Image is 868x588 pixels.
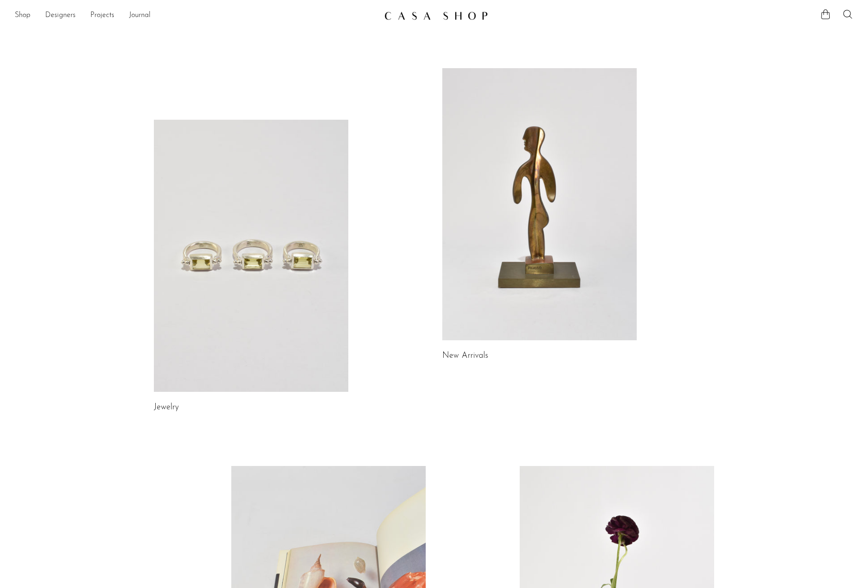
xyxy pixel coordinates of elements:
[90,10,114,22] a: Projects
[15,8,377,23] nav: Desktop navigation
[15,10,30,22] a: Shop
[442,352,488,360] a: New Arrivals
[45,10,76,22] a: Designers
[129,10,151,22] a: Journal
[154,403,179,412] a: Jewelry
[15,8,377,23] ul: NEW HEADER MENU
